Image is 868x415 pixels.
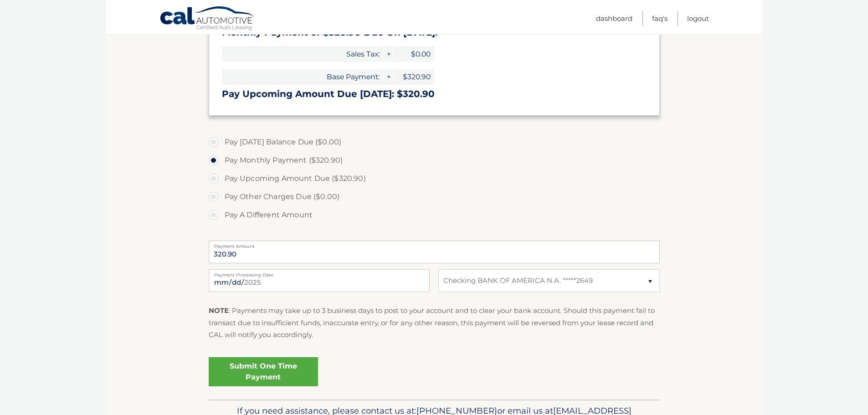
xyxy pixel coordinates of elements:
[209,269,430,292] input: Payment Date
[209,151,660,169] label: Pay Monthly Payment ($320.90)
[384,69,393,85] span: +
[652,11,668,26] a: FAQ's
[687,11,709,26] a: Logout
[393,46,434,62] span: $0.00
[209,206,660,224] label: Pay A Different Amount
[209,306,229,315] strong: NOTE
[222,69,383,85] span: Base Payment:
[222,88,647,100] h3: Pay Upcoming Amount Due [DATE]: $320.90
[393,69,434,85] span: $320.90
[209,241,660,263] input: Payment Amount
[596,11,632,26] a: Dashboard
[209,133,660,151] label: Pay [DATE] Balance Due ($0.00)
[209,188,660,206] label: Pay Other Charges Due ($0.00)
[209,169,660,188] label: Pay Upcoming Amount Due ($320.90)
[222,46,383,62] span: Sales Tax:
[209,357,318,386] a: Submit One Time Payment
[159,6,255,32] a: Cal Automotive
[384,46,393,62] span: +
[209,241,660,248] label: Payment Amount
[209,269,430,277] label: Payment Processing Date
[209,305,660,341] p: : Payments may take up to 3 business days to post to your account and to clear your bank account....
